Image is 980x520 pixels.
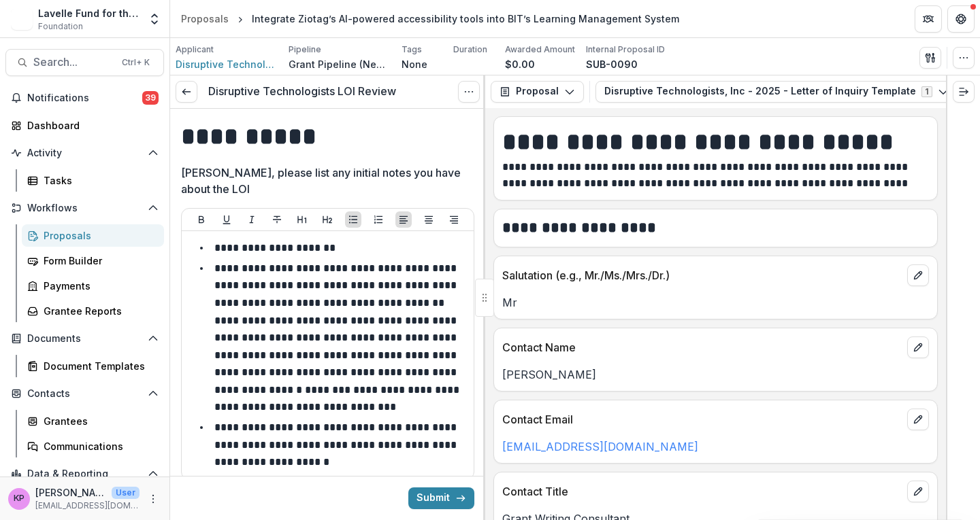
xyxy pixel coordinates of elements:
a: Proposals [22,224,164,247]
button: Italicize [244,211,260,228]
div: Document Templates [44,359,153,373]
button: edit [907,336,929,358]
button: Search... [5,49,164,76]
button: Open Activity [5,142,164,164]
button: Options [458,81,480,103]
div: Proposals [44,228,153,243]
p: Mr [502,294,929,311]
span: Workflows [27,203,142,214]
button: Align Left [395,211,412,228]
span: Search... [33,56,114,69]
nav: breadcrumb [176,9,685,29]
span: 39 [142,91,159,105]
button: Ordered List [370,211,387,228]
span: Foundation [38,20,83,33]
p: [PERSON_NAME], please list any initial notes you have about the LOI [181,164,466,197]
div: Ctrl + K [119,55,152,70]
div: Khanh Phan [14,494,24,503]
span: Contacts [27,388,142,400]
span: Activity [27,148,142,159]
button: edit [907,481,929,502]
button: Underline [218,211,235,228]
a: Dashboard [5,114,164,137]
button: Expand right [953,81,975,103]
p: Pipeline [289,44,321,56]
a: Tasks [22,169,164,192]
div: Dashboard [27,118,153,133]
p: None [402,57,427,71]
a: Proposals [176,9,234,29]
p: User [112,487,140,499]
span: Documents [27,333,142,345]
p: Duration [453,44,487,56]
p: Contact Email [502,411,902,428]
button: Open Contacts [5,383,164,404]
p: [PERSON_NAME] [502,366,929,383]
button: Open Workflows [5,197,164,219]
span: Data & Reporting [27,468,142,480]
div: Integrate Ziotag’s AI-powered accessibility tools into BIT’s Learning Management System [252,12,679,26]
div: Grantees [44,414,153,428]
img: Lavelle Fund for the Blind [11,8,33,30]
p: $0.00 [505,57,535,71]
p: Internal Proposal ID [586,44,665,56]
button: Notifications39 [5,87,164,109]
a: Communications [22,435,164,457]
button: Bullet List [345,211,361,228]
p: Awarded Amount [505,44,575,56]
div: Communications [44,439,153,453]
button: edit [907,409,929,430]
p: [EMAIL_ADDRESS][DOMAIN_NAME] [35,500,140,512]
div: Payments [44,279,153,293]
button: Heading 2 [319,211,336,228]
button: Align Right [446,211,462,228]
button: Submit [408,487,474,509]
p: Tags [402,44,422,56]
div: Grantee Reports [44,304,153,318]
a: [EMAIL_ADDRESS][DOMAIN_NAME] [502,440,698,453]
div: Form Builder [44,254,153,268]
div: Lavelle Fund for the Blind [38,6,140,20]
div: Proposals [181,12,229,26]
p: Contact Name [502,339,902,356]
a: Disruptive Technologists, Inc [176,57,278,71]
a: Form Builder [22,249,164,272]
button: Get Help [947,5,975,33]
button: Align Center [421,211,437,228]
p: Contact Title [502,483,902,500]
button: More [145,491,161,507]
p: Applicant [176,44,214,56]
span: Notifications [27,92,142,104]
button: Partners [915,5,942,33]
button: Open entity switcher [145,5,164,33]
button: Open Data & Reporting [5,463,164,485]
p: Salutation (e.g., Mr./Ms./Mrs./Dr.) [502,267,902,283]
button: Strike [269,211,285,228]
div: Tasks [44,173,153,188]
button: Heading 1 [294,211,310,228]
a: Payments [22,275,164,297]
p: SUB-0090 [586,57,638,71]
a: Grantees [22,410,164,432]
a: Grantee Reports [22,300,164,322]
a: Document Templates [22,355,164,377]
button: Open Documents [5,328,164,349]
button: Proposal [491,81,584,103]
button: edit [907,264,929,286]
button: Disruptive Technologists, Inc - 2025 - Letter of Inquiry Template1 [595,81,958,103]
p: Grant Pipeline (New Grantees) [289,57,391,71]
h3: Disruptive Technologists LOI Review [208,85,396,98]
p: [PERSON_NAME] [35,485,106,500]
button: Bold [193,211,210,228]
